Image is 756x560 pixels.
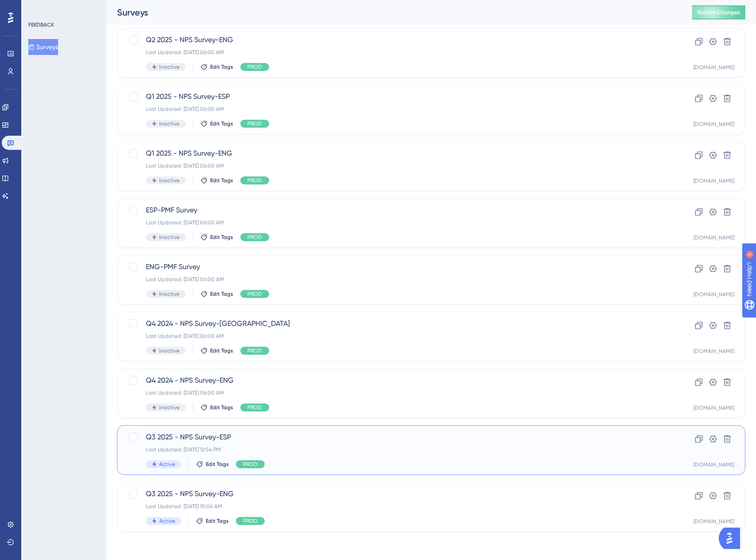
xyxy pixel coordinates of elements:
[693,64,734,71] div: [DOMAIN_NAME]
[693,404,734,411] div: [DOMAIN_NAME]
[159,404,180,411] span: Inactive
[159,234,180,241] span: Inactive
[243,517,258,525] span: PROD
[210,63,233,70] span: Edit Tags
[247,347,262,354] span: PROD
[210,404,233,411] span: Edit Tags
[146,148,646,159] span: Q1 2025 - NPS Survey-ENG
[243,461,258,468] span: PROD
[146,503,646,510] div: Last Updated: [DATE] 10:06 AM
[200,63,233,70] button: Edit Tags
[146,446,646,453] div: Last Updated: [DATE] 12:54 PM
[146,49,646,56] div: Last Updated: [DATE] 06:00 AM
[693,348,734,355] div: [DOMAIN_NAME]
[146,106,646,113] div: Last Updated: [DATE] 06:00 AM
[693,461,734,468] div: [DOMAIN_NAME]
[146,205,646,215] span: ESP-PMF Survey
[206,461,229,468] span: Edit Tags
[247,120,262,127] span: PROD
[210,120,233,127] span: Edit Tags
[247,63,262,70] span: PROD
[146,333,646,340] div: Last Updated: [DATE] 06:00 AM
[210,177,233,184] span: Edit Tags
[159,517,175,525] span: Active
[247,404,262,411] span: PROD
[693,518,734,525] div: [DOMAIN_NAME]
[693,291,734,298] div: [DOMAIN_NAME]
[247,290,262,298] span: PROD
[247,234,262,241] span: PROD
[693,177,734,184] div: [DOMAIN_NAME]
[28,21,54,28] div: FEEDBACK
[146,276,646,283] div: Last Updated: [DATE] 06:00 AM
[200,234,233,241] button: Edit Tags
[200,120,233,127] button: Edit Tags
[146,262,646,272] span: ENG-PMF Survey
[210,234,233,241] span: Edit Tags
[146,219,646,226] div: Last Updated: [DATE] 06:00 AM
[146,35,646,45] span: Q2 2025 - NPS Survey-ENG
[200,404,233,411] button: Edit Tags
[146,91,646,102] span: Q1 2025 - NPS Survey-ESP
[210,347,233,354] span: Edit Tags
[693,234,734,241] div: [DOMAIN_NAME]
[146,389,646,396] div: Last Updated: [DATE] 06:00 AM
[159,290,180,298] span: Inactive
[200,290,233,298] button: Edit Tags
[206,517,229,525] span: Edit Tags
[146,432,646,443] span: Q3 2025 - NPS Survey-ESP
[159,347,180,354] span: Inactive
[200,177,233,184] button: Edit Tags
[196,517,229,525] button: Edit Tags
[247,177,262,184] span: PROD
[159,120,180,127] span: Inactive
[146,162,646,169] div: Last Updated: [DATE] 06:00 AM
[692,5,745,20] button: Publish Changes
[21,2,55,13] span: Need Help?
[28,39,58,55] button: Surveys
[146,375,646,386] span: Q4 2024 - NPS Survey-ENG
[62,4,64,12] div: 5
[146,318,646,329] span: Q4 2024 - NPS Survey-[GEOGRAPHIC_DATA]
[159,63,180,70] span: Inactive
[159,177,180,184] span: Inactive
[196,461,229,468] button: Edit Tags
[719,525,745,552] iframe: UserGuiding AI Assistant Launcher
[117,6,670,19] div: Surveys
[693,121,734,128] div: [DOMAIN_NAME]
[159,461,175,468] span: Active
[146,489,646,499] span: Q3 2025 - NPS Survey-ENG
[210,290,233,298] span: Edit Tags
[200,347,233,354] button: Edit Tags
